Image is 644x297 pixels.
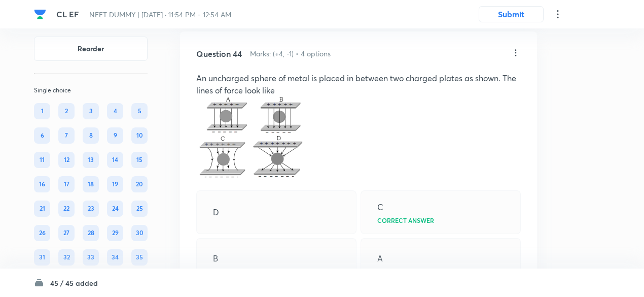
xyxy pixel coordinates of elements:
[58,201,75,217] div: 22
[196,72,521,96] p: An uncharged sphere of metal is placed in between two charged plates as shown. The lines of force...
[377,252,383,265] p: A
[83,103,99,119] div: 3
[213,252,218,265] p: B
[83,225,99,241] div: 28
[131,176,148,192] div: 20
[34,8,48,20] a: Company Logo
[34,201,50,217] div: 21
[131,103,148,119] div: 5
[58,249,75,266] div: 32
[34,86,148,95] p: Single choice
[107,152,123,168] div: 14
[196,96,305,179] img: 05-05-22-05:43:27-AM
[83,152,99,168] div: 13
[196,48,242,60] h5: Question 44
[131,152,148,168] div: 15
[34,225,50,241] div: 26
[250,48,331,59] h6: Marks: (+4, -1) • 4 options
[107,249,123,266] div: 34
[58,152,75,168] div: 12
[34,176,50,192] div: 16
[107,103,123,119] div: 4
[131,201,148,217] div: 25
[89,10,231,19] span: NEET DUMMY | [DATE] · 11:54 PM - 12:54 AM
[377,217,434,223] p: Correct answer
[377,201,383,213] p: C
[83,127,99,144] div: 8
[34,249,50,266] div: 31
[479,6,544,22] button: Submit
[34,127,50,144] div: 6
[34,152,50,168] div: 11
[50,278,98,288] h6: 45 / 45 added
[107,201,123,217] div: 24
[131,225,148,241] div: 30
[34,8,46,20] img: Company Logo
[58,127,75,144] div: 7
[58,176,75,192] div: 17
[213,206,219,218] p: D
[83,201,99,217] div: 23
[131,127,148,144] div: 10
[83,176,99,192] div: 18
[107,225,123,241] div: 29
[107,127,123,144] div: 9
[58,103,75,119] div: 2
[107,176,123,192] div: 19
[34,37,148,61] button: Reorder
[58,225,75,241] div: 27
[131,249,148,266] div: 35
[83,249,99,266] div: 33
[34,103,50,119] div: 1
[56,9,79,19] span: CL EF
